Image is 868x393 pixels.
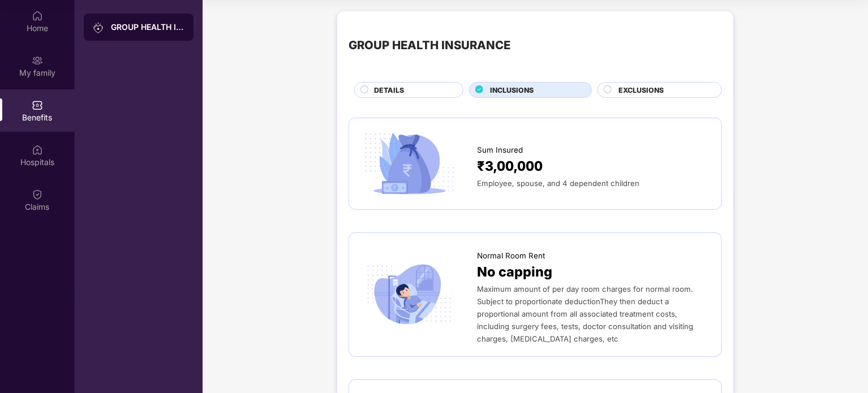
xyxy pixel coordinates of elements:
span: ₹3,00,000 [477,156,543,177]
span: DETAILS [374,85,404,96]
span: Normal Room Rent [477,250,545,262]
span: Sum Insured [477,144,523,156]
img: svg+xml;base64,PHN2ZyB3aWR0aD0iMjAiIGhlaWdodD0iMjAiIHZpZXdCb3g9IjAgMCAyMCAyMCIgZmlsbD0ibm9uZSIgeG... [32,55,43,66]
div: GROUP HEALTH INSURANCE [111,21,184,33]
img: icon [360,129,458,197]
img: svg+xml;base64,PHN2ZyB3aWR0aD0iMjAiIGhlaWdodD0iMjAiIHZpZXdCb3g9IjAgMCAyMCAyMCIgZmlsbD0ibm9uZSIgeG... [93,22,104,33]
img: svg+xml;base64,PHN2ZyBpZD0iQ2xhaW0iIHhtbG5zPSJodHRwOi8vd3d3LnczLm9yZy8yMDAwL3N2ZyIgd2lkdGg9IjIwIi... [32,189,43,200]
img: icon [360,261,458,329]
div: GROUP HEALTH INSURANCE [349,36,510,54]
img: svg+xml;base64,PHN2ZyBpZD0iSG9tZSIgeG1sbnM9Imh0dHA6Ly93d3cudzMub3JnLzIwMDAvc3ZnIiB3aWR0aD0iMjAiIG... [32,10,43,21]
span: EXCLUSIONS [618,85,664,96]
span: No capping [477,262,552,283]
span: Maximum amount of per day room charges for normal room. Subject to proportionate deductionThey th... [477,284,693,343]
img: svg+xml;base64,PHN2ZyBpZD0iSG9zcGl0YWxzIiB4bWxucz0iaHR0cDovL3d3dy53My5vcmcvMjAwMC9zdmciIHdpZHRoPS... [32,144,43,156]
span: INCLUSIONS [490,85,534,96]
img: svg+xml;base64,PHN2ZyBpZD0iQmVuZWZpdHMiIHhtbG5zPSJodHRwOi8vd3d3LnczLm9yZy8yMDAwL3N2ZyIgd2lkdGg9Ij... [32,100,43,111]
span: Employee, spouse, and 4 dependent children [477,179,639,188]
